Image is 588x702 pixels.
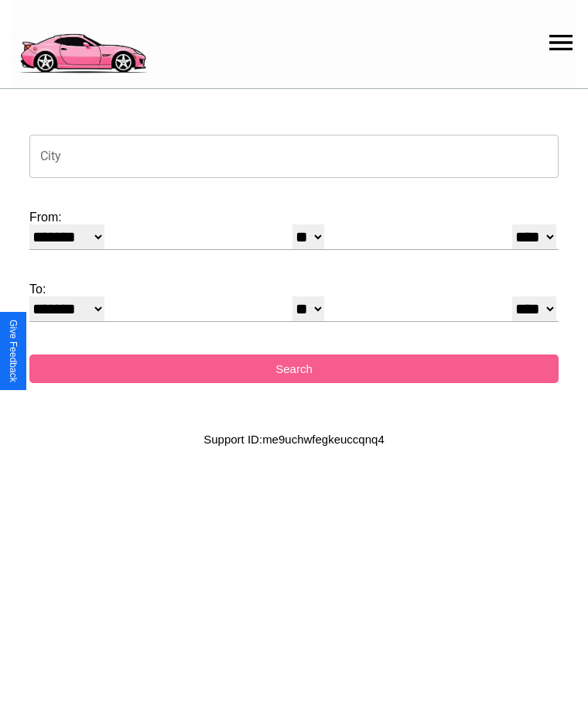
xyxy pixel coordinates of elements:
label: To: [29,283,559,296]
img: logo [12,8,153,77]
button: Search [29,354,559,383]
label: From: [29,211,559,224]
p: Support ID: me9uchwfegkeuccqnq4 [203,429,384,450]
div: Give Feedback [8,320,19,382]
